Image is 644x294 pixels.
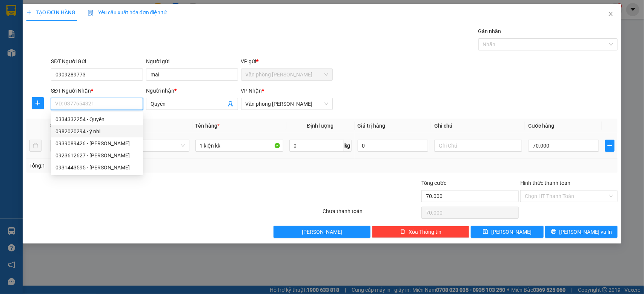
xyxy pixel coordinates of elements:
div: 0334332254 - Quyên [51,113,143,125]
span: Khác [106,140,185,151]
div: Người nhận [146,87,238,95]
span: [PERSON_NAME] và In [559,228,612,236]
img: logo [4,20,22,42]
button: delete [29,140,41,152]
span: Giá trị hàng [358,123,386,129]
span: kg [344,140,352,152]
span: printer [551,229,556,235]
span: delete [400,229,406,235]
button: deleteXóa Thông tin [372,226,469,238]
span: close [608,11,614,17]
span: VP Nhận [241,88,262,94]
div: 0931443595 - [PERSON_NAME] [55,163,138,172]
th: Ghi chú [431,119,525,133]
button: Close [600,4,621,25]
button: plus [32,97,44,109]
label: Gán nhãn [478,28,501,34]
span: Tên hàng [195,123,220,129]
div: 0923612627 - Hồng Yến [51,149,143,161]
span: Yêu cầu xuất hóa đơn điện tử [88,9,167,15]
span: save [483,229,488,235]
span: SL [50,123,56,129]
span: user-add [227,101,234,107]
div: SĐT Người Gửi [51,57,143,66]
label: Hình thức thanh toán [520,180,570,186]
div: Người gửi [146,57,238,66]
div: 0982020294 - ý nhi [51,125,143,137]
span: Xóa Thông tin [409,228,441,236]
span: E11, Đường số 8, Khu dân cư Nông [GEOGRAPHIC_DATA], Kv.[GEOGRAPHIC_DATA], [GEOGRAPHIC_DATA] [23,13,80,41]
span: Cước hàng [528,123,554,129]
div: 0939089426 - [PERSON_NAME] [55,139,138,148]
input: Ghi Chú [434,140,522,152]
div: VP gửi [241,57,333,66]
button: [PERSON_NAME] [274,226,371,238]
input: VD: Bàn, Ghế [195,140,283,152]
div: SĐT Người Nhận [51,87,143,95]
span: Văn phòng Vũ Linh [246,98,329,110]
button: printer[PERSON_NAME] và In [545,226,618,238]
span: GỬI KHÁCH HÀNG [82,26,159,36]
div: Tổng: 1 [29,161,249,170]
span: Định lượng [307,123,334,129]
span: [PERSON_NAME] [302,228,342,236]
div: 0334332254 - Quyên [55,115,138,123]
span: [PERSON_NAME] [491,228,532,236]
span: plus [26,10,32,15]
span: plus [606,143,614,149]
span: plus [32,100,43,106]
span: 1900 8181 [23,43,45,48]
button: plus [605,140,615,152]
div: 0982020294 - ý nhi [55,127,138,136]
img: icon [88,10,94,16]
input: 0 [358,140,429,152]
div: 0939089426 - Hoàng Vạn [51,137,143,149]
span: Tổng cước [421,180,446,186]
span: TẠO ĐƠN HÀNG [26,9,75,15]
span: Văn phòng Cao Thắng [246,69,329,80]
div: 0923612627 - [PERSON_NAME] [55,151,138,160]
span: [PERSON_NAME] [23,5,68,12]
button: save[PERSON_NAME] [471,226,543,238]
div: 0931443595 - Nguyễn Thái [51,161,143,174]
div: Chưa thanh toán [322,207,421,220]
